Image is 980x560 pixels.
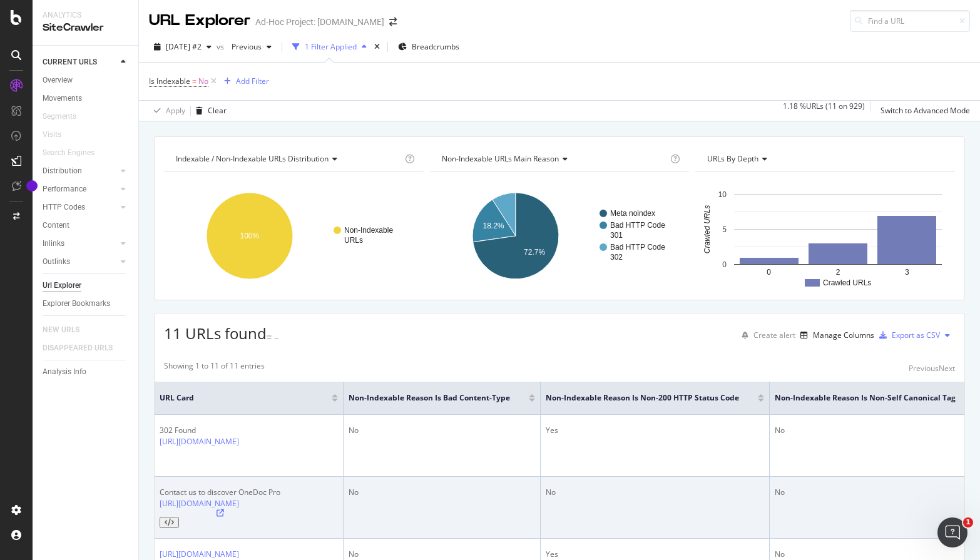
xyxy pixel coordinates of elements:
svg: A chart. [164,181,424,290]
div: NEW URLS [43,323,79,337]
a: Movements [43,92,130,105]
text: 5 [723,225,727,234]
div: Content [43,219,69,232]
text: Meta noindex [610,209,655,218]
h4: Non-Indexable URLs Main Reason [439,149,668,169]
div: Visits [43,128,61,141]
text: Crawled URLs [703,205,712,253]
button: View HTML Source [160,517,179,528]
div: Next [939,363,955,374]
a: Content [43,219,130,232]
button: Previous [909,360,939,375]
input: Find a URL [850,10,970,32]
a: [URL][DOMAIN_NAME] [160,498,239,509]
a: CURRENT URLS [43,56,117,69]
a: HTTP Codes [43,201,117,214]
a: DISAPPEARED URLS [43,342,125,355]
div: No [546,487,764,498]
div: Inlinks [43,237,64,250]
h4: Indexable / Non-Indexable URLs Distribution [173,149,402,169]
span: 2025 Aug. 28th #2 [166,41,202,52]
div: DISAPPEARED URLS [43,342,113,355]
span: 1 [963,517,973,527]
div: times [372,41,382,53]
div: Search Engines [43,146,94,160]
div: Switch to Advanced Mode [880,105,970,116]
div: Url Explorer [43,279,81,292]
span: URLs by Depth [707,153,758,164]
span: Breadcrumbs [412,41,459,52]
div: Tooltip anchor [26,180,38,191]
a: Url Explorer [43,279,130,292]
div: Analysis Info [43,365,86,379]
button: Switch to Advanced Mode [875,101,970,121]
button: Add Filter [219,74,269,89]
div: Segments [43,110,76,123]
div: Movements [43,92,82,105]
div: Overview [43,74,73,87]
button: Breadcrumbs [393,37,464,57]
button: Next [939,360,955,375]
a: Inlinks [43,237,117,250]
button: Export as CSV [874,325,940,345]
a: Performance [43,183,117,196]
div: Export as CSV [892,330,940,340]
span: Is Indexable [149,76,190,86]
div: - [274,327,279,348]
button: Clear [191,101,227,121]
text: 302 [610,253,623,262]
div: Apply [166,105,185,116]
span: Non-Indexable Reason is Bad Content-Type [349,392,510,404]
div: Contact us to discover OneDoc Pro [160,487,280,498]
a: [URL][DOMAIN_NAME] [160,436,239,447]
a: Search Engines [43,146,107,160]
div: Ad-Hoc Project: [DOMAIN_NAME] [255,16,384,28]
div: 1.18 % URLs ( 11 on 929 ) [783,101,865,121]
div: 1 Filter Applied [305,41,357,52]
button: Create alert [737,325,795,345]
div: 302 Found [160,425,239,436]
text: 10 [718,190,727,199]
div: Create alert [753,330,795,340]
div: Distribution [43,165,82,178]
text: 72.7% [524,248,545,257]
button: [DATE] #2 [149,37,217,57]
button: Manage Columns [795,328,874,343]
text: Crawled URLs [823,278,871,287]
iframe: Intercom live chat [937,517,967,547]
div: Analytics [43,10,128,21]
span: Previous [227,41,262,52]
text: 0 [767,268,772,277]
div: Add Filter [236,76,269,86]
div: Yes [546,549,764,560]
text: 301 [610,231,623,240]
a: Distribution [43,165,117,178]
text: 18.2% [482,221,504,230]
div: URL Explorer [149,10,250,31]
svg: A chart. [695,181,955,290]
a: Overview [43,74,130,87]
div: Showing 1 to 11 of 11 entries [164,360,265,375]
div: arrow-right-arrow-left [389,18,397,26]
a: [URL][DOMAIN_NAME] [160,549,239,559]
div: Outlinks [43,255,70,268]
span: 11 URLs found [164,323,267,344]
h4: URLs by Depth [705,149,944,169]
img: Equal [267,335,272,339]
a: Outlinks [43,255,117,268]
span: Non-Indexable Reason is Non-Self Canonical Tag [775,392,956,404]
div: Clear [208,105,227,116]
svg: A chart. [430,181,690,290]
text: 2 [836,268,840,277]
text: 3 [905,268,909,277]
div: No [349,549,535,560]
text: 100% [240,232,260,240]
text: URLs [344,236,363,245]
span: No [198,73,208,90]
span: vs [217,41,227,52]
text: 0 [723,260,727,269]
div: SiteCrawler [43,21,128,35]
div: Explorer Bookmarks [43,297,110,310]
